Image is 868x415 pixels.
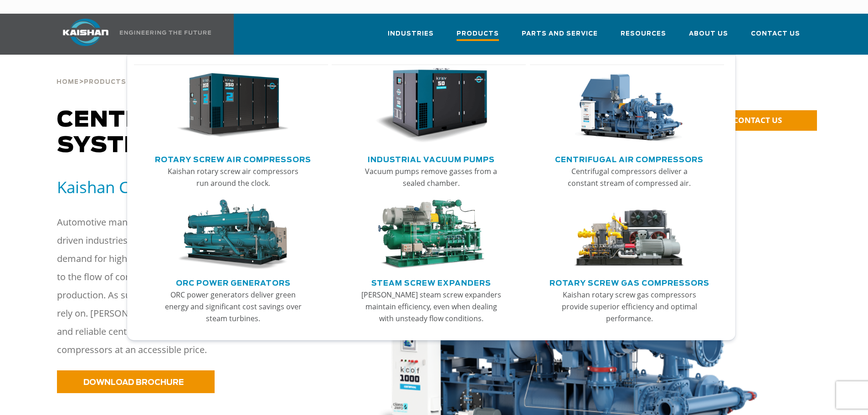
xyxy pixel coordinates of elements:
[388,29,434,39] span: Industries
[51,19,120,46] img: kaishan logo
[555,152,704,165] a: Centrifugal Air Compressors
[751,29,800,39] span: Contact Us
[522,29,598,39] span: Parts and Service
[457,22,499,55] a: Products
[573,200,685,270] img: thumb-Rotary-Screw-Gas-Compressors
[558,289,700,324] p: Kaishan rotary screw gas compressors provide superior efficiency and optimal performance.
[522,22,598,53] a: Parts and Service
[621,22,666,53] a: Resources
[155,152,311,165] a: Rotary Screw Air Compressors
[162,289,304,324] p: ORC power generators deliver green energy and significant cost savings over steam turbines.
[360,165,502,189] p: Vacuum pumps remove gasses from a sealed chamber.
[177,200,289,270] img: thumb-ORC-Power-Generators
[368,152,495,165] a: Industrial Vacuum Pumps
[177,68,289,143] img: thumb-Rotary-Screw-Air-Compressors
[733,115,782,125] span: CONTACT US
[57,370,215,393] a: DOWNLOAD BROCHURE
[388,22,434,53] a: Industries
[56,79,79,85] span: Home
[162,165,304,189] p: Kaishan rotary screw air compressors run around the clock.
[84,79,126,85] span: Products
[84,77,126,86] a: Products
[360,289,502,324] p: [PERSON_NAME] steam screw expanders maintain efficiency, even when dealing with unsteady flow con...
[704,110,817,131] a: CONTACT US
[751,22,800,53] a: Contact Us
[573,68,685,143] img: thumb-Centrifugal-Air-Compressors
[57,177,352,197] h5: Kaishan Centrifugal Air Compressors
[550,275,709,289] a: Rotary Screw Gas Compressors
[621,29,666,39] span: Resources
[689,29,728,39] span: About Us
[558,165,700,189] p: Centrifugal compressors deliver a constant stream of compressed air.
[56,55,258,89] div: > >
[176,275,291,289] a: ORC Power Generators
[57,213,321,359] p: Automotive manufacturing, oil and gas and other process-driven industries are typical application...
[57,109,420,157] span: Centrifugal Compressor Systems
[375,200,487,270] img: thumb-Steam-Screw-Expanders
[457,29,499,41] span: Products
[51,14,213,55] a: Kaishan USA
[375,68,487,143] img: thumb-Industrial-Vacuum-Pumps
[689,22,728,53] a: About Us
[56,77,79,86] a: Home
[371,275,491,289] a: Steam Screw Expanders
[83,379,184,386] span: DOWNLOAD BROCHURE
[120,31,211,35] img: Engineering the future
